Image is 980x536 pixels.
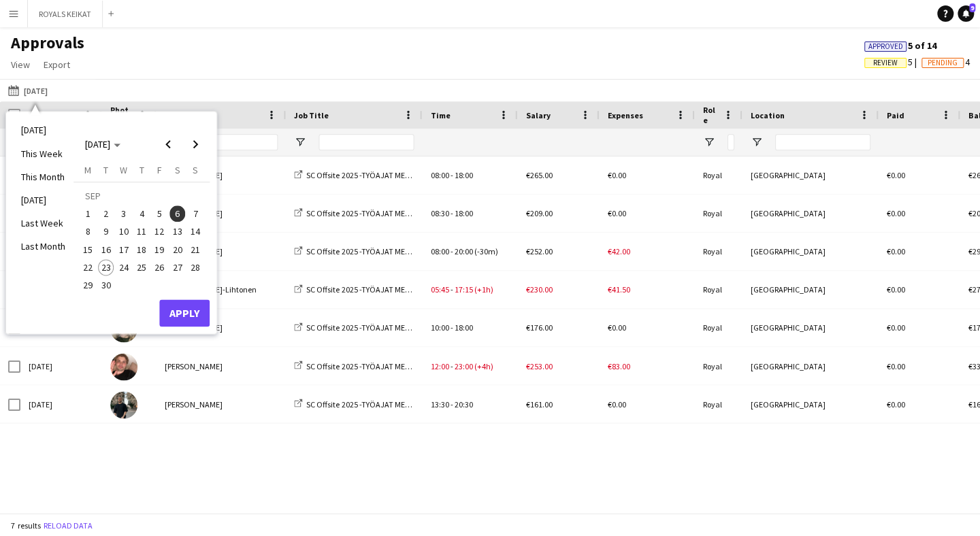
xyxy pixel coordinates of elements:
[886,246,904,256] span: €0.00
[454,322,472,333] span: 18:00
[5,82,50,99] button: [DATE]
[168,241,186,258] button: 20-09-2025
[20,347,102,384] div: [DATE]
[133,258,150,276] button: 25-09-2025
[186,205,204,222] button: 07-09-2025
[886,170,904,180] span: €0.00
[116,205,132,222] span: 3
[133,241,150,258] button: 18-09-2025
[430,361,448,371] span: 12:00
[187,205,203,222] span: 7
[169,205,186,222] span: 6
[742,347,878,384] div: [GEOGRAPHIC_DATA]
[306,284,555,295] span: SC Offsite 2025 -TYÖAJAT MERKATTAVA PÄIVITTÄIN TOTEUMAN MUKAAN
[742,271,878,308] div: [GEOGRAPHIC_DATA]
[450,246,453,256] span: -
[79,241,97,258] button: 15-09-2025
[133,205,150,222] span: 4
[97,258,114,276] button: 23-09-2025
[454,399,472,409] span: 20:30
[742,385,878,422] div: [GEOGRAPHIC_DATA]
[169,241,186,258] span: 20
[306,361,555,371] span: SC Offsite 2025 -TYÖAJAT MERKATTAVA PÄIVITTÄIN TOTEUMAN MUKAAN
[165,110,186,120] span: Name
[187,224,203,240] span: 14
[186,258,204,276] button: 28-09-2025
[694,156,742,194] div: Royal
[702,105,717,125] span: Role
[38,56,76,73] a: Export
[13,212,73,235] li: Last Week
[430,284,448,295] span: 05:45
[727,134,734,150] input: Role Filter Input
[694,347,742,384] div: Royal
[872,58,897,67] span: Review
[607,110,642,120] span: Expenses
[116,241,132,258] span: 17
[886,284,904,295] span: €0.00
[886,322,904,333] span: €0.00
[80,205,96,222] span: 1
[864,56,921,68] span: 5
[450,361,453,371] span: -
[115,205,133,222] button: 03-09-2025
[120,164,127,176] span: W
[44,58,70,71] span: Export
[110,353,137,380] img: Felix Hellner
[98,259,114,275] span: 23
[886,399,904,409] span: €0.00
[294,170,555,180] a: SC Offsite 2025 -TYÖAJAT MERKATTAVA PÄIVITTÄIN TOTEUMAN MUKAAN
[525,284,552,295] span: €230.00
[868,42,902,51] span: Approved
[294,399,555,409] a: SC Offsite 2025 -TYÖAJAT MERKATTAVA PÄIVITTÄIN TOTEUMAN MUKAAN
[921,56,969,68] span: 4
[157,385,286,422] div: [PERSON_NAME]
[110,391,137,418] img: Tino Virta
[80,277,96,293] span: 29
[750,136,762,148] button: Open Filter Menu
[454,208,472,218] span: 18:00
[454,361,472,371] span: 23:00
[430,246,448,256] span: 08:00
[525,110,550,120] span: Salary
[182,131,209,158] button: Next month
[306,246,555,256] span: SC Offsite 2025 -TYÖAJAT MERKATTAVA PÄIVITTÄIN TOTEUMAN MUKAAN
[13,188,73,212] li: [DATE]
[750,110,784,120] span: Location
[294,246,555,256] a: SC Offsite 2025 -TYÖAJAT MERKATTAVA PÄIVITTÄIN TOTEUMAN MUKAAN
[151,205,167,222] span: 5
[79,258,97,276] button: 22-09-2025
[294,322,555,333] a: SC Offsite 2025 -TYÖAJAT MERKATTAVA PÄIVITTÄIN TOTEUMAN MUKAAN
[927,58,957,67] span: Pending
[702,136,715,148] button: Open Filter Menu
[11,58,30,71] span: View
[13,118,73,141] li: [DATE]
[306,170,555,180] span: SC Offsite 2025 -TYÖAJAT MERKATTAVA PÄIVITTÄIN TOTEUMAN MUKAAN
[607,208,625,218] span: €0.00
[694,195,742,232] div: Royal
[187,241,203,258] span: 21
[157,156,286,194] div: [PERSON_NAME]
[525,170,552,180] span: €265.00
[694,309,742,346] div: Royal
[294,136,306,148] button: Open Filter Menu
[474,361,493,371] span: (+4h)
[886,110,904,120] span: Paid
[430,208,448,218] span: 08:30
[20,385,102,422] div: [DATE]
[115,222,133,240] button: 10-09-2025
[607,399,625,409] span: €0.00
[151,259,167,275] span: 26
[430,110,450,120] span: Time
[80,241,96,258] span: 15
[306,208,555,218] span: SC Offsite 2025 -TYÖAJAT MERKATTAVA PÄIVITTÄIN TOTEUMAN MUKAAN
[80,132,126,156] button: Choose month and year
[694,385,742,422] div: Royal
[607,246,630,256] span: €42.00
[79,222,97,240] button: 08-09-2025
[157,347,286,384] div: [PERSON_NAME]
[306,399,555,409] span: SC Offsite 2025 -TYÖAJAT MERKATTAVA PÄIVITTÄIN TOTEUMAN MUKAAN
[186,222,204,240] button: 14-09-2025
[886,361,904,371] span: €0.00
[28,1,103,27] button: ROYALS KEIKAT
